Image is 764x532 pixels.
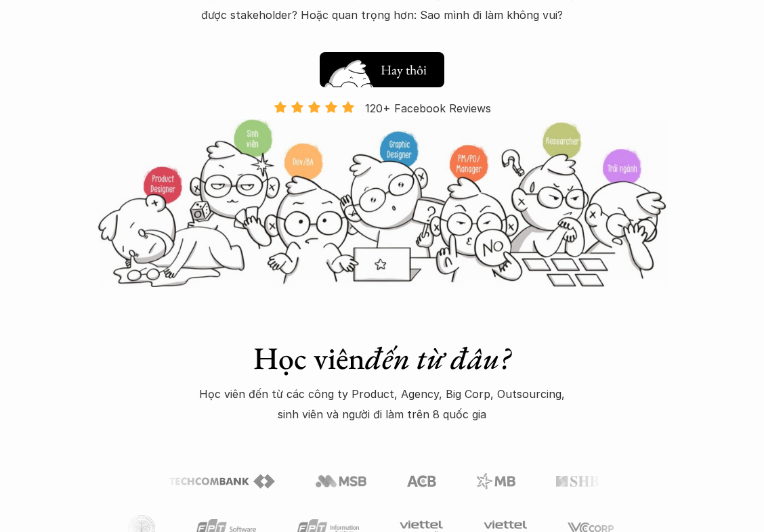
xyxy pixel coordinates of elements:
p: Học viên đến từ các công ty Product, Agency, Big Corp, Outsourcing, sinh viên và người đi làm trê... [190,384,574,425]
em: đến từ đâu? [365,338,511,378]
p: 120+ Facebook Reviews [365,98,491,118]
a: Hay thôi [320,45,444,87]
button: Hay thôi [320,52,444,87]
h5: Hay thôi [381,60,427,79]
h1: Học viên [190,340,574,377]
